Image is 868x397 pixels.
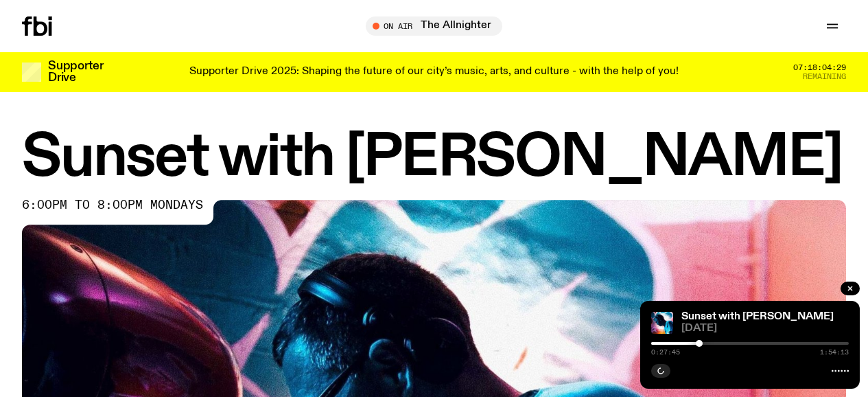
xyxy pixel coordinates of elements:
button: On AirThe Allnighter [366,16,502,36]
p: Supporter Drive 2025: Shaping the future of our city’s music, arts, and culture - with the help o... [189,66,679,78]
span: 6:00pm to 8:00pm mondays [22,200,203,211]
span: Remaining [803,73,846,80]
img: Simon Caldwell stands side on, looking downwards. He has headphones on. Behind him is a brightly ... [651,312,673,334]
a: Sunset with [PERSON_NAME] [681,311,834,322]
span: 0:27:45 [651,349,680,356]
span: 1:54:13 [820,349,849,356]
h1: Sunset with [PERSON_NAME] [22,131,846,186]
span: 07:18:04:29 [793,64,846,71]
span: [DATE] [681,324,849,334]
h3: Supporter Drive [48,60,103,84]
